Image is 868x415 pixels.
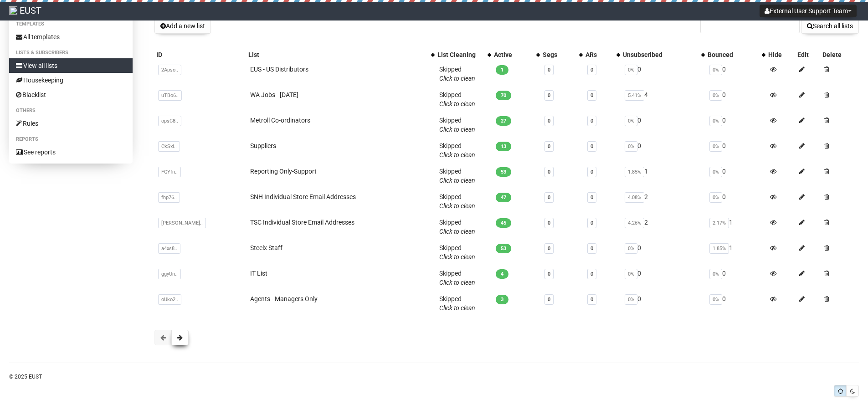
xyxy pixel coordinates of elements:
th: ID: No sort applied, sorting is disabled [154,48,247,61]
a: Reporting Only-Support [250,168,317,175]
div: Segs [543,50,575,59]
li: Lists & subscribers [9,47,133,58]
a: View all lists [9,58,133,73]
td: 0 [706,189,767,214]
a: Metroll Co-ordinators [250,117,310,124]
a: 0 [591,118,593,124]
a: WA Jobs - [DATE] [250,91,298,98]
div: ID [156,50,245,59]
a: Click to clean [439,151,475,159]
a: See reports [9,145,133,159]
span: 0% [625,116,637,126]
a: 0 [548,67,550,73]
a: 0 [591,246,593,251]
span: 13 [496,142,511,151]
td: 1 [621,163,706,189]
div: Unsubscribed [623,50,697,59]
a: Suppliers [250,142,276,149]
div: Bounced [708,50,758,59]
span: 0% [625,294,637,305]
td: 0 [621,112,706,138]
span: 1.85% [625,167,644,177]
span: 70 [496,91,511,100]
a: Click to clean [439,304,475,312]
span: 0% [709,65,722,75]
a: Click to clean [439,253,475,261]
a: 0 [548,92,550,98]
th: Segs: No sort applied, activate to apply an ascending sort [541,48,584,61]
td: 0 [621,240,706,265]
a: TSC Individual Store Email Addresses [250,219,354,226]
span: Skipped [439,91,475,108]
a: Click to clean [439,100,475,108]
td: 0 [621,61,706,87]
div: Edit [797,50,819,59]
td: 2 [621,189,706,214]
span: 1 [496,65,508,75]
span: Skipped [439,295,475,312]
span: 0% [625,65,637,75]
td: 0 [706,163,767,189]
td: 0 [706,87,767,112]
td: 0 [621,138,706,163]
td: 4 [621,87,706,112]
td: 0 [706,138,767,163]
span: 27 [496,116,511,126]
span: Skipped [439,66,475,82]
span: 4 [496,269,508,279]
td: 1 [706,240,767,265]
th: Unsubscribed: No sort applied, activate to apply an ascending sort [621,48,706,61]
span: 47 [496,193,511,202]
div: List Cleaning [437,50,483,59]
span: FGYfn.. [158,167,181,177]
span: 0% [709,116,722,126]
a: 0 [548,220,550,226]
span: 0% [709,192,722,203]
a: Click to clean [439,202,475,210]
span: 0% [625,269,637,279]
img: 9.png [9,6,17,15]
span: 0% [709,269,722,279]
a: 0 [548,169,550,175]
th: Edit: No sort applied, sorting is disabled [796,48,821,61]
span: 1.85% [709,243,729,254]
td: 2 [621,214,706,240]
span: 45 [496,218,511,228]
span: Skipped [439,219,475,235]
th: Delete: No sort applied, sorting is disabled [821,48,859,61]
a: All templates [9,30,133,44]
a: 0 [591,220,593,226]
a: 0 [548,195,550,200]
span: Skipped [439,117,475,133]
span: Skipped [439,244,475,261]
p: © 2025 EUST [9,372,859,382]
span: 0% [709,167,722,177]
a: Steelx Staff [250,244,282,251]
span: Skipped [439,270,475,286]
a: 0 [548,271,550,277]
span: CkSxl.. [158,141,180,152]
a: Agents - Managers Only [250,295,318,302]
button: Add a new list [154,18,211,34]
span: fhp76.. [158,192,180,203]
td: 0 [706,291,767,316]
a: 0 [548,143,550,149]
div: List [248,50,426,59]
span: a4xs8.. [158,243,180,254]
a: Click to clean [439,126,475,133]
a: SNH Individual Store Email Addresses [250,193,356,200]
a: 0 [591,143,593,149]
td: 0 [621,291,706,316]
th: Hide: No sort applied, sorting is disabled [766,48,796,61]
a: Click to clean [439,279,475,286]
span: Skipped [439,142,475,159]
span: uTBo6.. [158,90,182,101]
span: opsC8.. [158,116,181,126]
li: Others [9,105,133,116]
a: 0 [591,195,593,200]
th: ARs: No sort applied, activate to apply an ascending sort [584,48,621,61]
a: 0 [591,67,593,73]
td: 0 [621,265,706,291]
a: Blacklist [9,87,133,102]
span: 2Apso.. [158,65,181,75]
